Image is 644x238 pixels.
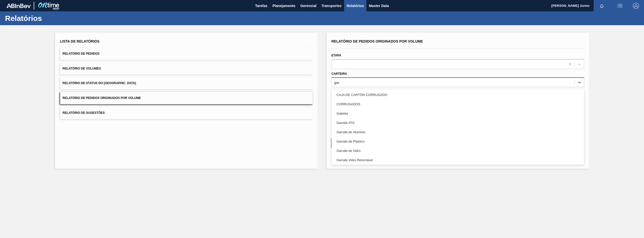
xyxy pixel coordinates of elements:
[63,96,141,100] span: Relatório de Pedidos Originados por Volume
[60,107,313,119] button: Relatório de Sugestões
[633,3,639,9] img: Logout
[300,3,316,9] span: Gerencial
[332,90,584,99] div: CAJA DE CARTÓN CORRUGADO
[63,67,101,70] span: Relatório de Volumes
[332,39,423,43] span: Relatório de Pedidos Originados por Volume
[255,3,267,9] span: Tarefas
[347,3,364,9] span: Relatórios
[60,39,100,43] span: Lista de Relatórios
[332,54,341,57] label: Etapa
[331,138,455,148] button: Limpar
[332,109,584,118] div: Gabieta
[369,3,389,9] span: Master Data
[60,62,313,75] button: Relatório de Volumes
[617,3,623,9] img: userActions
[7,4,31,8] img: TNhmsLtSVTkK8tSr43FrP2fwEKptu5GPRR3wAAAABJRU5ErkJggg==
[272,3,295,9] span: Planejamento
[63,81,136,85] span: Relatório de Status do [GEOGRAPHIC_DATA]
[60,92,313,104] button: Relatório de Pedidos Originados por Volume
[594,2,610,9] button: Notificações
[60,48,313,60] button: Relatório de Pedidos
[332,155,584,165] div: Garrafa Vidro Retornável
[332,146,584,155] div: Garrafa de Vidro
[332,127,584,137] div: Garrafa de Aluminio
[60,77,313,89] button: Relatório de Status do [GEOGRAPHIC_DATA]
[63,111,105,115] span: Relatório de Sugestões
[321,3,342,9] span: Transportes
[332,118,584,127] div: Garrafa ATG
[332,99,584,109] div: CORRUGADOS
[332,137,584,146] div: Garrafa de Plástico
[63,52,100,55] span: Relatório de Pedidos
[332,72,347,76] label: Carteira
[5,15,94,21] h1: Relatórios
